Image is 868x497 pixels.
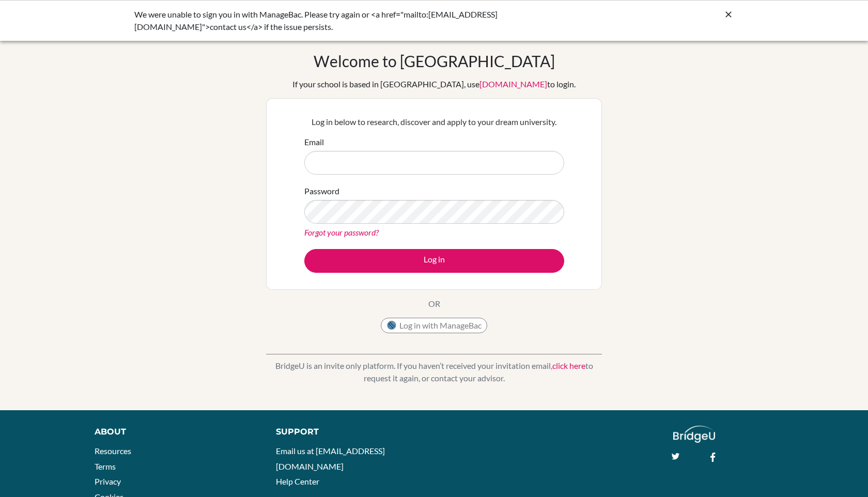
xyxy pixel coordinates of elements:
[266,360,602,384] p: BridgeU is an invite only platform. If you haven’t received your invitation email, to request it ...
[304,249,564,273] button: Log in
[95,476,121,486] a: Privacy
[304,136,324,148] label: Email
[381,318,487,333] button: Log in with ManageBac
[304,185,339,197] label: Password
[95,461,116,471] a: Terms
[673,426,715,443] img: logo_white@2x-f4f0deed5e89b7ecb1c2cc34c3e3d731f90f0f143d5ea2071677605dd97b5244.png
[292,78,576,90] div: If your school is based in [GEOGRAPHIC_DATA], use to login.
[276,426,423,438] div: Support
[95,446,131,456] a: Resources
[314,52,555,70] h1: Welcome to [GEOGRAPHIC_DATA]
[134,8,579,33] div: We were unable to sign you in with ManageBac. Please try again or <a href="mailto:[EMAIL_ADDRESS]...
[95,426,253,438] div: About
[276,476,319,486] a: Help Center
[276,446,385,471] a: Email us at [EMAIL_ADDRESS][DOMAIN_NAME]
[479,79,547,89] a: [DOMAIN_NAME]
[428,298,440,310] p: OR
[304,227,379,237] a: Forgot your password?
[304,116,564,128] p: Log in below to research, discover and apply to your dream university.
[552,361,585,370] a: click here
